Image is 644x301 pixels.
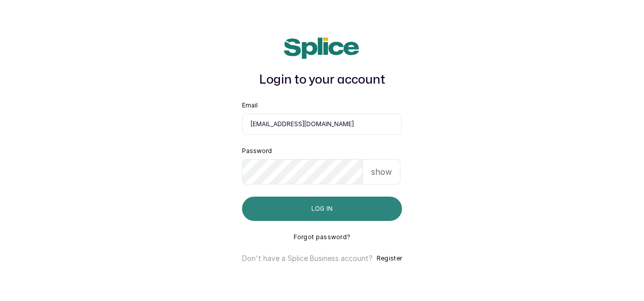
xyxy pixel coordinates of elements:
[242,71,402,89] h1: Login to your account
[242,101,258,109] label: Email
[294,233,351,241] button: Forgot password?
[242,147,272,155] label: Password
[371,166,392,178] p: show
[242,253,373,264] p: Don't have a Splice Business account?
[242,197,402,221] button: Log in
[242,114,402,135] input: email@acme.com
[377,253,402,264] button: Register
